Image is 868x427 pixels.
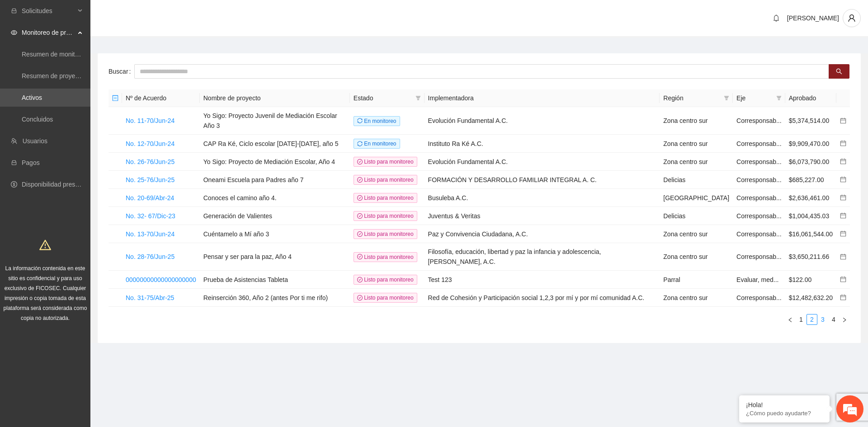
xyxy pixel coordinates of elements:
div: Minimizar ventana de chat en vivo [148,5,170,26]
span: calendar [840,140,846,146]
a: Resumen de proyectos aprobados [22,72,118,80]
td: Yo Sigo: Proyecto de Mediación Escolar, Año 4 [200,153,350,171]
span: Corresponsab... [736,117,782,124]
th: Aprobado [785,89,836,107]
td: Yo Sigo: Proyecto Juvenil de Mediación Escolar Año 3 [200,107,350,135]
span: Listo para monitoreo [354,175,417,185]
span: Listo para monitoreo [354,275,417,285]
td: Delicias [660,171,733,189]
td: Filosofía, educación, libertad y paz la infancia y adolescencia, [PERSON_NAME], A.C. [425,243,660,271]
td: Evolución Fundamental A.C. [425,107,660,135]
span: Listo para monitoreo [354,293,417,303]
td: Zona centro sur [660,107,733,135]
span: warning [39,239,51,251]
a: 2 [807,314,817,324]
th: Nombre de proyecto [200,89,350,107]
a: No. 32- 67/Dic-23 [126,212,175,220]
td: Paz y Convivencia Ciudadana, A.C. [425,225,660,243]
span: En monitoreo [354,116,400,126]
a: No. 13-70/Jun-24 [126,230,175,238]
span: Listo para monitoreo [354,211,417,221]
td: Busuleba A.C. [425,189,660,207]
span: calendar [840,117,846,124]
span: Solicitudes [22,2,75,20]
td: Parral [660,271,733,289]
span: Estado [354,93,412,103]
span: filter [722,91,731,105]
span: calendar [840,158,846,164]
td: $2,636,461.00 [785,189,836,207]
a: calendar [840,212,846,220]
td: $1,004,435.03 [785,207,836,225]
span: user [843,14,860,22]
a: No. 12-70/Jun-24 [126,140,175,147]
td: Conoces el camino año 4. [200,189,350,207]
button: right [839,314,850,325]
span: Corresponsab... [736,140,782,147]
a: 00000000000000000000 [126,276,196,283]
a: calendar [840,230,846,238]
td: Reinserción 360, Año 2 (antes Por ti me rifo) [200,289,350,307]
span: Listo para monitoreo [354,252,417,262]
td: Zona centro sur [660,153,733,171]
td: $12,482,632.20 [785,289,836,307]
button: search [829,64,849,79]
textarea: Escriba su mensaje y pulse “Intro” [5,247,172,278]
a: 3 [818,314,828,324]
a: calendar [840,117,846,124]
span: calendar [840,176,846,183]
td: $9,909,470.00 [785,135,836,153]
td: Zona centro sur [660,289,733,307]
td: $122.00 [785,271,836,289]
a: Resumen de monitoreo [22,51,88,58]
span: check-circle [357,277,363,282]
td: Oneami Escuela para Padres año 7 [200,171,350,189]
span: Monitoreo de proyectos [22,23,75,42]
span: check-circle [357,195,363,201]
li: 4 [828,314,839,325]
span: eye [11,29,17,36]
span: check-circle [357,231,363,237]
span: Listo para monitoreo [354,229,417,239]
span: Corresponsab... [736,253,782,260]
th: Implementadora [425,89,660,107]
td: Zona centro sur [660,225,733,243]
button: left [785,314,796,325]
td: Red de Cohesión y Participación social 1,2,3 por mí y por mí comunidad A.C. [425,289,660,307]
a: calendar [840,140,846,147]
a: calendar [840,294,846,301]
td: Cuéntamelo a Mí año 3 [200,225,350,243]
a: 1 [796,314,806,324]
a: calendar [840,176,846,183]
a: Disponibilidad presupuestal [22,181,99,188]
span: Listo para monitoreo [354,157,417,167]
li: 2 [807,314,817,325]
span: Corresponsab... [736,158,782,165]
span: [PERSON_NAME] [787,14,839,22]
span: calendar [840,212,846,219]
td: CAP Ra Ké, Ciclo escolar [DATE]-[DATE], año 5 [200,135,350,153]
td: Zona centro sur [660,135,733,153]
td: FORMACIÓN Y DESARROLLO FAMILIAR INTEGRAL A. C. [425,171,660,189]
span: search [836,68,842,75]
label: Buscar [108,64,134,79]
td: Zona centro sur [660,243,733,271]
span: check-circle [357,159,363,164]
a: No. 11-70/Jun-24 [126,117,175,124]
td: $16,061,544.00 [785,225,836,243]
td: [GEOGRAPHIC_DATA] [660,189,733,207]
p: ¿Cómo puedo ayudarte? [746,410,823,417]
th: Nº de Acuerdo [122,89,200,107]
span: filter [415,95,421,101]
li: Previous Page [785,314,796,325]
span: Corresponsab... [736,294,782,301]
td: Prueba de Asistencias Tableta [200,271,350,289]
span: Corresponsab... [736,176,782,183]
span: calendar [840,294,846,300]
span: Corresponsab... [736,230,782,238]
a: calendar [840,253,846,260]
td: $685,227.00 [785,171,836,189]
span: inbox [11,8,17,14]
span: Eje [736,93,773,103]
span: check-circle [357,295,363,300]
